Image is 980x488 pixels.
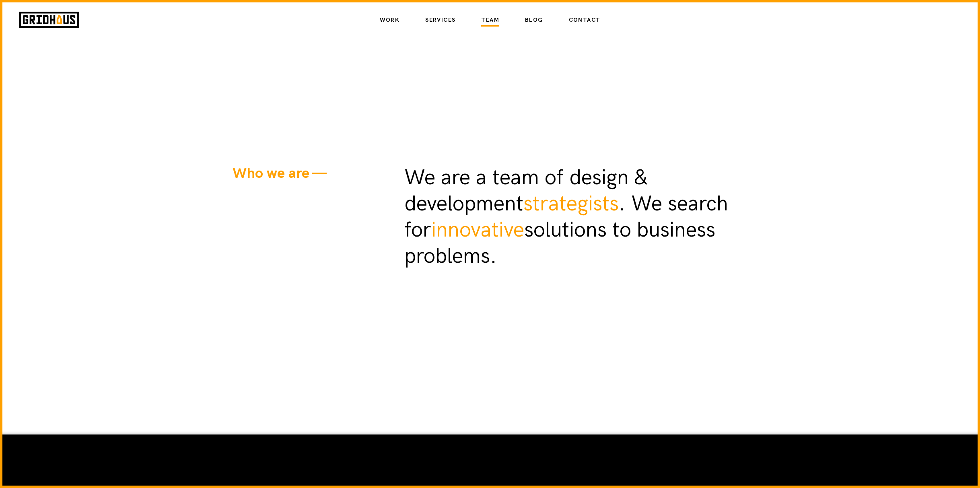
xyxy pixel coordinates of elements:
[404,165,747,269] p: We are a team of design & development . We search for solutions to business problems.
[233,165,404,255] h1: Who we are
[380,13,400,27] a: Work
[523,191,619,217] strong: strategists
[569,13,601,27] a: Contact
[525,13,543,27] a: Blog
[19,12,79,28] img: Gridhaus logo
[431,217,524,243] strong: innovative
[425,13,455,27] a: Services
[481,13,499,27] a: Team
